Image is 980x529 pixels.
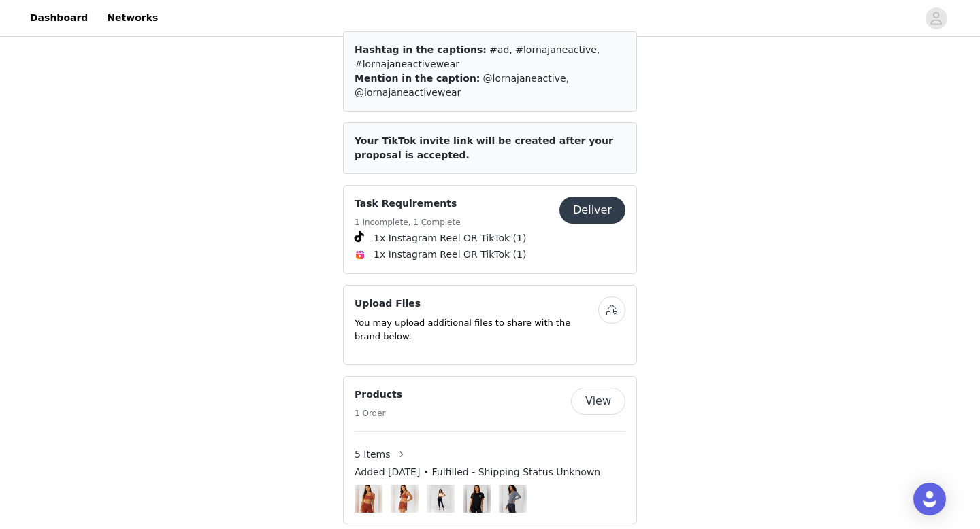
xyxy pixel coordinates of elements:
[559,197,625,224] button: Deliver
[355,44,487,55] span: Hashtag in the captions:
[355,197,461,211] h4: Task Requirements
[503,485,523,513] img: LB0499 AMY ACTIVE TECH ZIP THROUGH JACKET - POWDER GREY
[395,485,414,513] img: LB0441 LIGHTSPEED PHONE POCKET SHORTS - SPICE
[355,447,391,462] span: 5 Items
[343,185,637,274] div: Task Requirements
[913,483,946,515] div: Open Intercom Messenger
[374,231,526,245] span: 1x Instagram Reel OR TikTok (1)
[355,316,598,343] p: You may upload additional files to share with the brand below.
[343,376,637,524] div: Products
[391,481,419,516] img: Image Background Blur
[355,388,402,402] h4: Products
[355,407,402,420] h5: 1 Order
[359,485,378,513] img: 062533 SCULPT MAX SUPPORT SPORTS BRA - SPICE
[499,481,527,516] img: Image Background Blur
[355,481,382,516] img: Image Background Blur
[467,485,487,513] img: 092480 PARKRUN T-SHIRT - MIDNIGHT BLUE
[22,3,96,33] a: Dashboard
[355,465,600,479] span: Added [DATE] • Fulfilled - Shipping Status Unknown
[355,73,480,84] span: Mention in the caption:
[355,296,598,311] h4: Upload Files
[99,3,166,33] a: Networks
[930,7,943,29] div: avatar
[355,216,461,228] h5: 1 Incomplete, 1 Complete
[355,135,613,160] span: Your TikTok invite link will be created after your proposal is accepted.
[463,481,491,516] img: Image Background Blur
[431,485,450,513] img: LB0429 AMY THERMAL PHONE POCKET FULL LENGTH LEGGINGS BLACK
[427,481,455,516] img: Image Background Blur
[374,248,526,262] span: 1x Instagram Reel OR TikTok (1)
[355,250,365,260] img: Instagram Reels Icon
[571,388,625,415] button: View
